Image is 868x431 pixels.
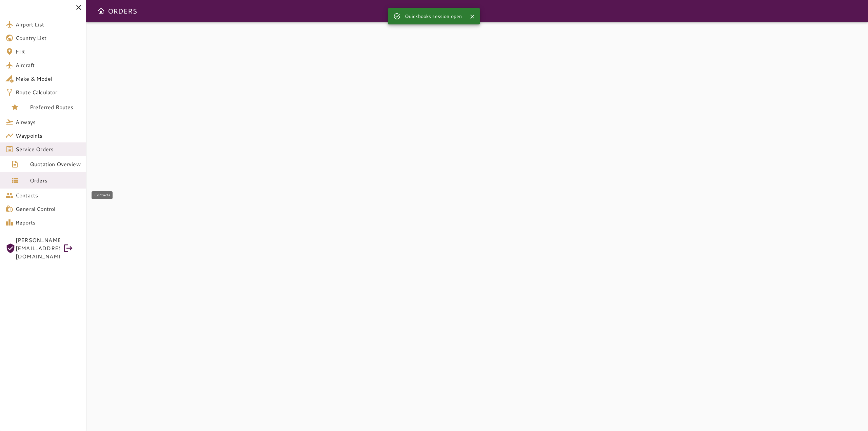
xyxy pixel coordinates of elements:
[16,88,81,96] span: Route Calculator
[16,34,81,42] span: Country List
[30,103,81,111] span: Preferred Routes
[16,145,81,153] span: Service Orders
[16,118,81,126] span: Airways
[405,10,462,22] div: Quickbooks session open
[16,205,81,213] span: General Control
[108,5,137,16] h6: ORDERS
[16,218,81,227] span: Reports
[30,176,81,184] span: Orders
[16,47,81,56] span: FIR
[92,191,113,199] div: Contacts
[16,191,81,199] span: Contacts
[94,4,108,18] button: Open drawer
[467,12,477,22] button: Close
[16,132,81,140] span: Waypoints
[16,236,60,260] span: [PERSON_NAME][EMAIL_ADDRESS][DOMAIN_NAME]
[30,160,81,168] span: Quotation Overview
[16,75,81,83] span: Make & Model
[16,61,81,69] span: Aircraft
[16,20,81,28] span: Airport List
